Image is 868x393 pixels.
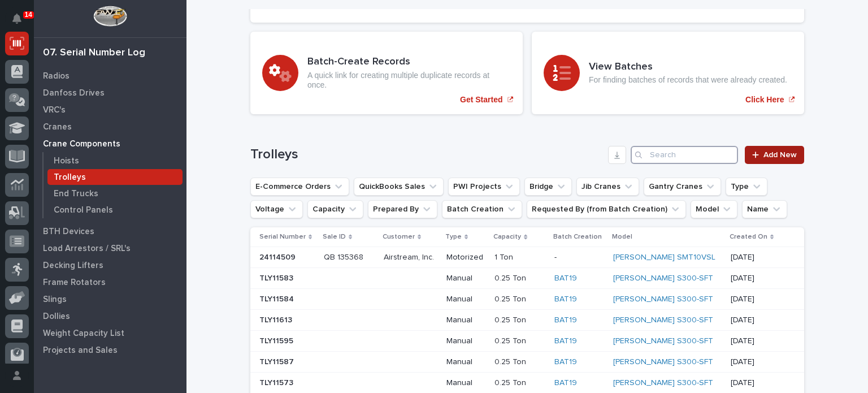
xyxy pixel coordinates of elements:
[612,231,632,243] p: Model
[34,308,186,325] a: Dollies
[589,61,787,74] h3: View Batches
[43,278,106,288] p: Frame Rotators
[554,274,577,283] a: BAT19
[576,178,639,196] button: Jib Cranes
[446,336,486,346] p: Manual
[493,231,521,243] p: Capacity
[446,357,486,367] p: Manual
[494,355,528,367] p: 0.25 Ton
[445,231,462,243] p: Type
[44,202,186,218] a: Control Panels
[726,178,767,196] button: Type
[259,271,296,283] p: TLY11583
[731,378,775,388] p: [DATE]
[613,253,715,262] a: [PERSON_NAME] SMT10VSL
[442,200,522,218] button: Batch Creation
[731,295,775,304] p: [DATE]
[763,151,797,159] span: Add New
[250,310,804,331] tr: TLY11613TLY11613 Manual0.25 Ton0.25 Ton BAT19 [PERSON_NAME] S300-SFT [DATE]
[34,135,186,152] a: Crane Components
[553,231,602,243] p: Batch Creation
[259,231,306,243] p: Serial Number
[34,67,186,84] a: Radios
[34,223,186,240] a: BTH Devices
[5,7,29,31] button: Notifications
[54,205,113,215] p: Control Panels
[43,139,120,149] p: Crane Components
[631,146,738,164] div: Search
[93,6,127,27] img: Workspace Logo
[731,253,775,262] p: [DATE]
[34,257,186,274] a: Decking Lifters
[307,71,511,90] p: A quick link for creating multiple duplicate records at once.
[446,316,486,325] p: Manual
[448,178,520,196] button: PWI Projects
[742,200,787,218] button: Name
[383,231,415,243] p: Customer
[494,313,528,325] p: 0.25 Ton
[691,200,737,218] button: Model
[43,329,124,339] p: Weight Capacity List
[34,342,186,359] a: Projects and Sales
[54,189,98,199] p: End Trucks
[731,316,775,325] p: [DATE]
[34,240,186,257] a: Load Arrestors / SRL's
[43,88,105,98] p: Danfoss Drives
[460,95,502,105] p: Get Started
[368,200,437,218] button: Prepared By
[250,146,604,163] h1: Trolleys
[446,295,486,304] p: Manual
[34,291,186,308] a: Slings
[384,251,436,262] p: Airstream, Inc.
[43,47,145,59] div: 07. Serial Number Log
[745,146,804,164] a: Add New
[307,200,363,218] button: Capacity
[354,178,444,196] button: QuickBooks Sales
[613,274,713,283] a: [PERSON_NAME] S300-SFT
[44,169,186,185] a: Trolleys
[34,118,186,135] a: Cranes
[307,56,511,68] h3: Batch-Create Records
[25,11,32,19] p: 14
[554,253,604,262] p: -
[613,357,713,367] a: [PERSON_NAME] S300-SFT
[34,84,186,101] a: Danfoss Drives
[250,352,804,373] tr: TLY11587TLY11587 Manual0.25 Ton0.25 Ton BAT19 [PERSON_NAME] S300-SFT [DATE]
[14,14,29,32] div: Notifications14
[730,231,767,243] p: Created On
[43,346,118,356] p: Projects and Sales
[259,376,296,388] p: TLY11573
[34,325,186,342] a: Weight Capacity List
[34,101,186,118] a: VRC's
[43,244,131,254] p: Load Arrestors / SRL's
[494,334,528,346] p: 0.25 Ton
[323,231,346,243] p: Sale ID
[259,292,296,304] p: TLY11584
[250,178,349,196] button: E-Commerce Orders
[43,261,103,271] p: Decking Lifters
[259,355,296,367] p: TLY11587
[250,32,523,114] a: Get Started
[324,251,366,262] p: QB 135368
[494,271,528,283] p: 0.25 Ton
[494,251,515,262] p: 1 Ton
[613,378,713,388] a: [PERSON_NAME] S300-SFT
[446,253,486,262] p: Motorized
[259,313,294,325] p: TLY11613
[613,336,713,346] a: [PERSON_NAME] S300-SFT
[43,227,94,237] p: BTH Devices
[250,200,303,218] button: Voltage
[44,185,186,201] a: End Trucks
[54,156,79,166] p: Hoists
[554,295,577,304] a: BAT19
[43,312,70,322] p: Dollies
[644,178,721,196] button: Gantry Cranes
[250,247,804,268] tr: 2411450924114509 QB 135368QB 135368 Airstream, Inc.Airstream, Inc. Motorized1 Ton1 Ton -[PERSON_N...
[613,316,713,325] a: [PERSON_NAME] S300-SFT
[43,71,70,81] p: Radios
[745,95,784,105] p: Click Here
[554,357,577,367] a: BAT19
[589,75,787,85] p: For finding batches of records that were already created.
[34,274,186,291] a: Frame Rotators
[527,200,686,218] button: Requested By (from Batch Creation)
